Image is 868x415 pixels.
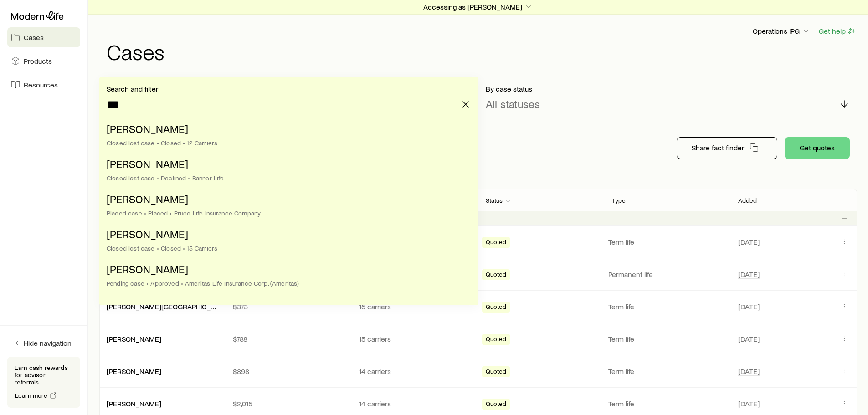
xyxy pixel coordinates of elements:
span: Learn more [15,392,48,399]
p: Added [738,197,757,204]
p: 14 carriers [359,367,471,376]
a: [PERSON_NAME] [107,367,161,375]
button: Get help [818,26,857,36]
button: Hide navigation [7,333,80,353]
p: All statuses [486,97,540,110]
p: Term life [608,367,727,376]
a: [PERSON_NAME][GEOGRAPHIC_DATA] [107,302,230,311]
h1: Cases [107,41,857,62]
a: [PERSON_NAME] [107,399,161,408]
p: 15 carriers [359,334,471,343]
button: Operations IPG [752,26,811,37]
p: $788 [233,334,344,343]
a: [PERSON_NAME] [107,334,161,343]
span: [DATE] [738,302,760,311]
a: Products [7,51,80,71]
span: [PERSON_NAME] [107,122,188,135]
li: Lambach, Christa [107,259,466,294]
span: Cases [24,33,44,42]
div: Closed lost case • Closed • 12 Carriers [107,139,466,147]
div: [PERSON_NAME] [107,399,161,409]
span: Quoted [486,368,507,377]
div: Pending case • Approved • Ameritas Life Insurance Corp. (Ameritas) [107,280,466,287]
p: Status [486,197,503,204]
p: By case status [486,84,850,93]
span: Quoted [486,335,507,345]
p: Accessing as [PERSON_NAME] [423,2,533,11]
span: [DATE] [738,334,760,343]
span: [DATE] [738,270,760,279]
div: [PERSON_NAME] [107,334,161,344]
span: Products [24,56,52,66]
p: Operations IPG [753,26,811,36]
span: [PERSON_NAME] [107,227,188,241]
p: Term life [608,399,727,408]
div: [PERSON_NAME][GEOGRAPHIC_DATA] [107,302,218,312]
span: Hide navigation [24,338,72,348]
a: Resources [7,75,80,95]
div: Closed lost case • Closed • 15 Carriers [107,245,466,252]
span: [PERSON_NAME] [107,157,188,170]
span: Quoted [486,238,507,248]
p: 15 carriers [359,302,471,311]
span: [PERSON_NAME] [107,192,188,205]
p: Earn cash rewards for advisor referrals. [15,364,73,386]
p: $373 [233,302,344,311]
div: [PERSON_NAME] [107,367,161,376]
p: Term life [608,302,727,311]
span: Quoted [486,303,507,313]
span: Quoted [486,271,507,280]
span: [DATE] [738,399,760,408]
span: Quoted [486,400,507,410]
li: Lambach, Christa [107,154,466,189]
p: $898 [233,367,344,376]
p: Search and filter [107,84,471,93]
span: Resources [24,80,58,89]
span: [DATE] [738,237,760,246]
span: [PERSON_NAME] [107,262,188,276]
div: Earn cash rewards for advisor referrals.Learn more [7,357,80,408]
p: Share fact finder [692,143,744,152]
p: $2,015 [233,399,344,408]
li: Lambach, William [107,189,466,224]
div: Placed case • Placed • Pruco Life Insurance Company [107,210,466,217]
p: Type [612,197,626,204]
li: Lambach, Christa [107,224,466,259]
p: Term life [608,237,727,246]
p: 14 carriers [359,399,471,408]
span: [DATE] [738,367,760,376]
p: Term life [608,334,727,343]
p: Permanent life [608,270,727,279]
a: Cases [7,27,80,47]
li: Lambach, William [107,119,466,154]
button: Get quotes [785,137,850,159]
div: Closed lost case • Declined • Banner Life [107,174,466,182]
button: Share fact finder [677,137,777,159]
